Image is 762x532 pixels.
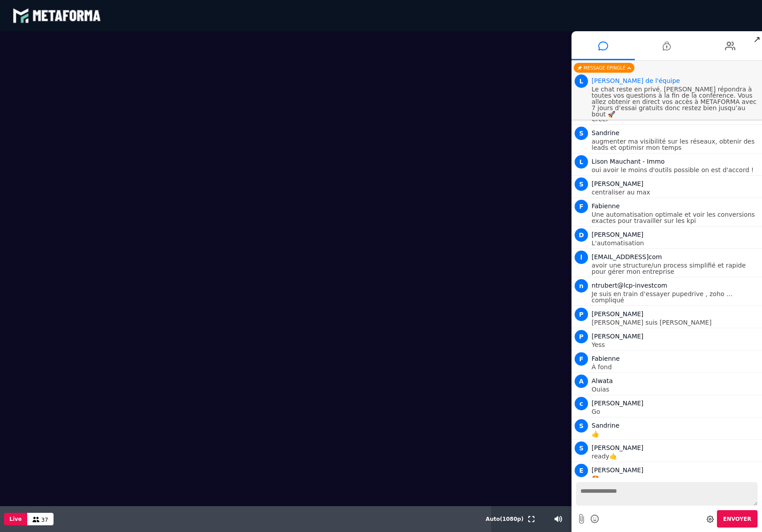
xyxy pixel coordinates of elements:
span: [PERSON_NAME] [592,444,643,451]
p: Creer [592,116,760,122]
span: S [575,419,588,433]
div: Mots-clés [111,53,137,58]
button: Auto(1080p) [484,506,526,532]
span: P [575,308,588,321]
span: Fabienne [592,202,620,210]
span: S [575,127,588,140]
button: Envoyer [717,510,758,528]
img: tab_domain_overview_orange.svg [36,52,43,59]
span: Envoyer [723,516,751,522]
span: Fabienne [592,355,620,362]
span: Auto ( 1080 p) [486,516,524,522]
p: augmenter ma visibilité sur les réseaux, obtenir des leads et optimisr mon temps [592,138,760,151]
span: F [575,352,588,366]
p: avoir une structure/un process simplifié et rapide pour gérer mon entreprise [592,262,760,275]
span: S [575,441,588,455]
span: l [575,251,588,264]
p: 🤩 [592,475,760,482]
p: [PERSON_NAME] suis [PERSON_NAME] [592,319,760,326]
p: À fond [592,364,760,370]
span: [PERSON_NAME] [592,333,643,340]
p: Ouias [592,386,760,392]
p: 👍 [592,431,760,437]
span: F [575,200,588,213]
span: n [575,279,588,293]
span: Alwata [592,377,613,384]
span: [PERSON_NAME] [592,180,643,187]
p: oui avoir le moins d'outils possible on est d'accord ! [592,167,760,173]
span: 37 [41,517,48,523]
p: Le chat reste en privé. [PERSON_NAME] répondra à toutes vos questions à la fin de la conférence. ... [592,86,760,117]
p: ready🤙 [592,453,760,459]
div: Message épinglé [574,63,634,73]
span: [PERSON_NAME] [592,400,643,407]
p: L'automatisation [592,240,760,246]
span: [EMAIL_ADDRESS]com [592,253,662,260]
img: website_grey.svg [14,23,21,30]
span: A [575,375,588,388]
button: Live [4,513,27,525]
span: ↗ [752,31,762,47]
span: P [575,330,588,343]
div: Domaine [46,53,69,58]
span: [PERSON_NAME] [592,466,643,474]
div: v 4.0.25 [25,14,44,21]
span: S [575,177,588,191]
p: Yess [592,342,760,348]
span: E [575,464,588,477]
span: Lison Mauchant - Immo [592,158,665,165]
span: [PERSON_NAME] [592,231,643,238]
div: Domaine: [DOMAIN_NAME] [23,23,101,30]
span: ntrubert@lcp-investcom [592,282,667,289]
span: D [575,228,588,242]
p: Je suis en train d’essayer pupedrive , zoho … compliqué [592,291,760,303]
span: Sandrine [592,129,619,136]
p: Une automatisation optimale et voir les conversions exactes pour travailler sur les kpi [592,211,760,224]
span: Sandrine [592,422,619,429]
span: [PERSON_NAME] [592,310,643,318]
span: L [575,155,588,169]
span: L [575,74,588,88]
span: c [575,397,588,410]
p: Go [592,408,760,415]
img: tab_keywords_by_traffic_grey.svg [101,52,108,59]
p: centraliser au max [592,189,760,195]
img: logo_orange.svg [14,14,21,21]
span: Animateur [592,77,680,84]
